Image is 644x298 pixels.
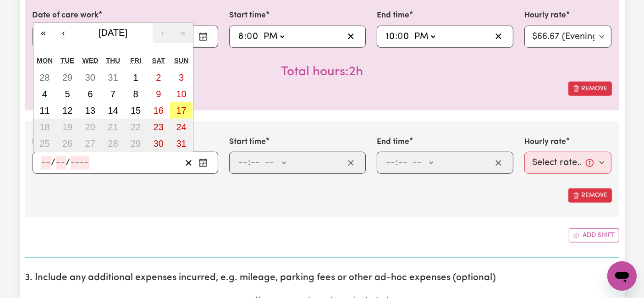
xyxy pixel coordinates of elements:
[250,156,260,170] input: --
[196,30,210,44] button: Enter the date of care work
[398,30,410,44] input: --
[247,30,259,44] input: --
[607,261,637,291] iframe: Button to launch messaging window
[124,119,147,135] button: 22 August 2025
[65,89,70,99] abbr: 5 August 2025
[33,102,56,119] button: 11 August 2025
[154,122,164,132] abbr: 23 August 2025
[196,156,210,170] button: Enter the date of care work
[377,10,409,22] label: End time
[39,105,50,116] abbr: 11 August 2025
[102,69,125,86] button: 31 July 2025
[156,89,161,99] abbr: 9 August 2025
[124,86,147,102] button: 8 August 2025
[62,138,72,149] abbr: 26 August 2025
[85,138,95,149] abbr: 27 August 2025
[147,119,170,135] button: 23 August 2025
[56,102,79,119] button: 12 August 2025
[85,72,95,83] abbr: 30 July 2025
[56,135,79,152] button: 26 August 2025
[39,72,50,83] abbr: 28 July 2025
[62,105,72,116] abbr: 12 August 2025
[42,89,47,99] abbr: 4 August 2025
[133,72,138,83] abbr: 1 August 2025
[131,138,141,149] abbr: 29 August 2025
[281,66,363,78] span: Total hours worked: 2 hours
[176,105,186,116] abbr: 17 August 2025
[124,135,147,152] button: 29 August 2025
[33,119,56,135] button: 18 August 2025
[39,138,50,149] abbr: 25 August 2025
[102,102,125,119] button: 14 August 2025
[176,89,186,99] abbr: 10 August 2025
[79,135,102,152] button: 27 August 2025
[179,72,184,83] abbr: 3 August 2025
[85,122,95,132] abbr: 20 August 2025
[176,122,186,132] abbr: 24 August 2025
[385,156,396,170] input: --
[25,272,619,284] h2: 3. Include any additional expenses incurred, e.g. mileage, parking fees or other ad-hoc expenses ...
[37,56,53,64] abbr: Monday
[66,158,71,168] span: /
[153,23,173,43] button: ›
[396,158,398,168] span: :
[79,119,102,135] button: 20 August 2025
[524,136,566,148] label: Hourly rate
[524,10,566,22] label: Hourly rate
[170,119,193,135] button: 24 August 2025
[33,10,99,22] label: Date of care work
[82,56,98,64] abbr: Wednesday
[131,122,141,132] abbr: 22 August 2025
[170,102,193,119] button: 17 August 2025
[62,72,72,83] abbr: 29 July 2025
[182,156,196,170] button: Clear date
[152,56,165,64] abbr: Saturday
[147,102,170,119] button: 16 August 2025
[79,69,102,86] button: 30 July 2025
[130,56,141,64] abbr: Friday
[102,135,125,152] button: 28 August 2025
[124,102,147,119] button: 15 August 2025
[56,86,79,102] button: 5 August 2025
[173,23,193,43] button: »
[147,69,170,86] button: 2 August 2025
[61,56,74,64] abbr: Tuesday
[33,136,99,148] label: Date of care work
[71,156,89,170] input: ----
[569,228,619,243] button: Add another shift
[39,122,50,132] abbr: 18 August 2025
[568,188,612,203] button: Remove this shift
[79,102,102,119] button: 13 August 2025
[108,122,118,132] abbr: 21 August 2025
[248,158,250,168] span: :
[41,156,51,170] input: --
[33,69,56,86] button: 28 July 2025
[56,156,66,170] input: --
[133,89,138,99] abbr: 8 August 2025
[51,158,56,168] span: /
[33,23,54,43] button: «
[62,122,72,132] abbr: 19 August 2025
[33,135,56,152] button: 25 August 2025
[154,138,164,149] abbr: 30 August 2025
[88,89,93,99] abbr: 6 August 2025
[229,136,266,148] label: Start time
[385,30,395,44] input: --
[99,28,127,38] span: [DATE]
[108,105,118,116] abbr: 14 August 2025
[147,86,170,102] button: 9 August 2025
[174,56,189,64] abbr: Sunday
[238,30,244,44] input: --
[170,135,193,152] button: 31 August 2025
[170,69,193,86] button: 3 August 2025
[397,32,403,41] span: 0
[74,23,153,43] button: [DATE]
[56,119,79,135] button: 19 August 2025
[154,105,164,116] abbr: 16 August 2025
[106,56,120,64] abbr: Thursday
[56,69,79,86] button: 29 July 2025
[176,138,186,149] abbr: 31 August 2025
[102,119,125,135] button: 21 August 2025
[54,23,74,43] button: ‹
[395,32,397,42] span: :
